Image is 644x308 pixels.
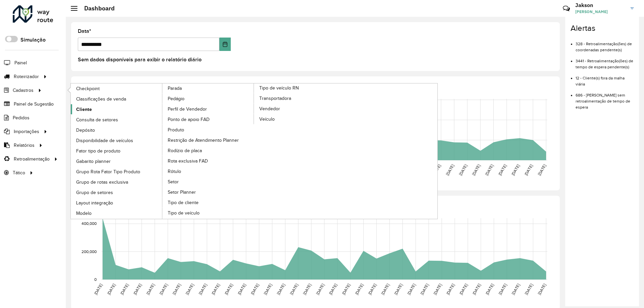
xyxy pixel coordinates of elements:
[162,135,254,145] a: Restrição de Atendimento Planner
[537,163,547,176] text: [DATE]
[168,147,202,154] span: Rodízio de placa
[575,9,626,15] span: [PERSON_NAME]
[13,114,30,121] span: Pedidos
[76,147,120,155] span: Fator tipo de produto
[119,283,129,295] text: [DATE]
[511,163,520,176] text: [DATE]
[76,210,92,217] span: Modelo
[445,283,455,295] text: [DATE]
[250,283,260,295] text: [DATE]
[576,70,634,87] li: 12 - Cliente(s) fora da malha viária
[458,163,468,176] text: [DATE]
[571,23,634,33] h4: Alertas
[71,104,163,114] a: Cliente
[259,116,275,123] span: Veículo
[168,199,199,206] span: Tipo de cliente
[162,125,254,135] a: Produto
[168,168,181,175] span: Rótulo
[76,158,111,165] span: Gabarito planner
[302,283,312,295] text: [DATE]
[82,221,97,226] text: 400,000
[459,283,468,295] text: [DATE]
[407,283,416,295] text: [DATE]
[354,283,364,295] text: [DATE]
[198,283,207,295] text: [DATE]
[259,84,299,91] span: Tipo de veículo RN
[511,283,521,295] text: [DATE]
[14,128,39,135] span: Importações
[162,208,254,218] a: Tipo de veículo
[71,208,163,218] a: Modelo
[76,168,140,175] span: Grupo Rota Fator Tipo Produto
[162,187,254,197] a: Setor Planner
[393,283,403,295] text: [DATE]
[71,115,163,125] a: Consulta de setores
[106,283,116,295] text: [DATE]
[71,125,163,135] a: Depósito
[77,5,115,12] h2: Dashboard
[76,127,95,134] span: Depósito
[224,283,233,295] text: [DATE]
[219,38,231,51] button: Choose Date
[168,95,184,102] span: Pedágio
[497,163,507,176] text: [DATE]
[276,283,286,295] text: [DATE]
[71,198,163,208] a: Layout integração
[71,177,163,187] a: Grupo de rotas exclusiva
[576,87,634,110] li: 686 - [PERSON_NAME] sem retroalimentação de tempo de espera
[76,199,113,206] span: Layout integração
[254,93,346,103] a: Transportadora
[78,56,202,64] label: Sem dados disponíveis para exibir o relatório diário
[71,156,163,166] a: Gabarito planner
[484,163,494,176] text: [DATE]
[420,283,429,295] text: [DATE]
[14,59,27,66] span: Painel
[380,283,390,295] text: [DATE]
[254,114,346,124] a: Veículo
[93,283,103,295] text: [DATE]
[472,283,481,295] text: [DATE]
[76,106,92,113] span: Cliente
[94,277,97,282] text: 0
[485,283,494,295] text: [DATE]
[14,101,54,108] span: Painel de Sugestão
[185,283,195,295] text: [DATE]
[341,283,351,295] text: [DATE]
[168,106,207,113] span: Perfil de Vendedor
[524,283,534,295] text: [DATE]
[328,283,338,295] text: [DATE]
[162,197,254,207] a: Tipo de cliente
[576,53,634,70] li: 3441 - Retroalimentação(ões) de tempo de espera pendente(s)
[168,116,210,123] span: Ponto de apoio FAD
[71,146,163,156] a: Fator tipo de produto
[76,189,113,196] span: Grupo de setores
[575,2,626,8] h3: Jakson
[71,135,163,145] a: Disponibilidade de veículos
[13,169,25,176] span: Tático
[162,104,254,114] a: Perfil de Vendedor
[132,283,142,295] text: [DATE]
[13,87,34,94] span: Cadastros
[537,283,547,295] text: [DATE]
[315,283,325,295] text: [DATE]
[162,145,254,156] a: Rodízio de placa
[367,283,377,295] text: [DATE]
[559,1,574,16] a: Contato Rápido
[237,283,247,295] text: [DATE]
[162,94,254,104] a: Pedágio
[162,114,254,124] a: Ponto de apoio FAD
[445,163,454,176] text: [DATE]
[162,177,254,187] a: Setor
[162,83,346,219] a: Tipo de veículo RN
[14,142,35,149] span: Relatórios
[211,283,220,295] text: [DATE]
[71,83,163,94] a: Checkpoint
[498,283,507,295] text: [DATE]
[289,283,299,295] text: [DATE]
[71,187,163,197] a: Grupo de setores
[76,179,128,186] span: Grupo de rotas exclusiva
[576,36,634,53] li: 328 - Retroalimentação(ões) de coordenadas pendente(s)
[524,163,533,176] text: [DATE]
[471,163,481,176] text: [DATE]
[76,96,126,103] span: Classificações de venda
